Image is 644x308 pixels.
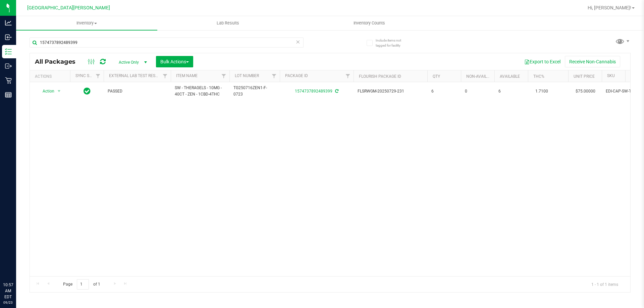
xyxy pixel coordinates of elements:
[498,88,524,95] span: 6
[157,16,299,30] a: Lab Results
[607,73,615,78] a: SKU
[465,88,490,95] span: 0
[35,58,82,65] span: All Packages
[5,48,12,55] inline-svg: Inventory
[572,86,599,96] span: $75.00000
[344,20,394,26] span: Inventory Counts
[35,74,67,79] div: Actions
[176,73,198,78] a: Item Name
[93,70,104,82] a: Filter
[3,300,13,305] p: 09/23
[16,16,157,30] a: Inventory
[7,254,27,274] iframe: Resource center
[160,59,189,64] span: Bulk Actions
[5,19,12,26] inline-svg: Analytics
[334,89,338,94] span: Sync from Compliance System
[285,73,308,78] a: Package ID
[233,85,276,98] span: TG250716ZEN1-F-0723
[5,63,12,69] inline-svg: Outbound
[565,56,620,67] button: Receive Non-Cannabis
[37,86,55,96] span: Action
[235,73,259,78] a: Lot Number
[431,88,457,95] span: 6
[75,73,101,78] a: Sync Status
[342,70,354,82] a: Filter
[77,279,89,290] input: 1
[533,74,544,79] a: THC%
[466,74,496,79] a: Non-Available
[532,86,551,96] span: 1.7100
[27,5,110,11] span: [GEOGRAPHIC_DATA][PERSON_NAME]
[358,88,423,95] span: FLSRWGM-20250729-231
[376,38,409,48] span: Include items not tagged for facility
[295,89,332,94] a: 1574737892489399
[299,16,440,30] a: Inventory Counts
[5,91,12,98] inline-svg: Reports
[208,20,248,26] span: Lab Results
[30,38,304,48] input: Search Package ID, Item Name, SKU, Lot or Part Number...
[359,74,401,79] a: Flourish Package ID
[3,282,13,300] p: 10:57 AM EDT
[156,56,193,67] button: Bulk Actions
[5,77,12,84] inline-svg: Retail
[296,38,300,46] span: Clear
[574,74,595,79] a: Unit Price
[16,20,157,26] span: Inventory
[109,73,162,78] a: External Lab Test Result
[57,279,106,290] span: Page of 1
[175,85,225,98] span: SW - THERAGELS - 10MG - 40CT - ZEN - 1CBD-4THC
[588,5,631,10] span: Hi, [PERSON_NAME]!
[108,88,167,95] span: PASSED
[84,86,91,96] span: In Sync
[5,34,12,41] inline-svg: Inbound
[160,70,171,82] a: Filter
[218,70,229,82] a: Filter
[586,279,624,289] span: 1 - 1 of 1 items
[520,56,565,67] button: Export to Excel
[269,70,280,82] a: Filter
[433,74,440,79] a: Qty
[500,74,520,79] a: Available
[55,86,63,96] span: select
